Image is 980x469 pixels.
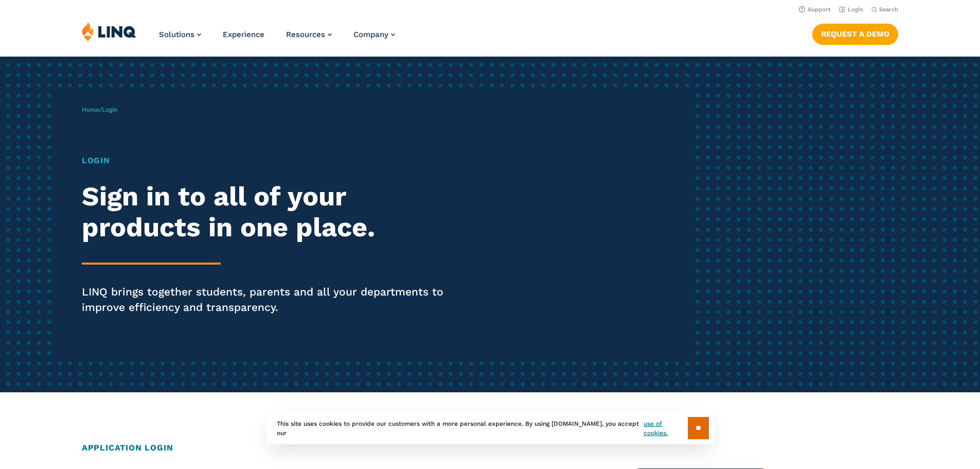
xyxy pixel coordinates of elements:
[82,154,459,167] h1: Login
[159,30,201,39] a: Solutions
[102,106,117,113] span: Login
[82,181,459,243] h2: Sign in to all of your products in one place.
[286,30,332,39] a: Resources
[82,284,459,315] p: LINQ brings together students, parents and all your departments to improve efficiency and transpa...
[82,22,136,41] img: LINQ | K‑12 Software
[353,30,395,39] a: Company
[644,419,687,438] a: use of cookies.
[812,24,898,44] a: Request a Demo
[82,106,99,113] a: Home
[353,30,388,39] span: Company
[879,6,898,13] span: Search
[839,6,863,13] a: Login
[871,6,898,13] button: Open Search Bar
[159,30,194,39] span: Solutions
[266,412,714,444] div: This site uses cookies to provide our customers with a more personal experience. By using [DOMAIN...
[159,22,395,56] nav: Primary Navigation
[82,106,117,113] span: /
[812,22,898,44] nav: Button Navigation
[223,30,264,39] a: Experience
[286,30,325,39] span: Resources
[799,6,831,13] a: Support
